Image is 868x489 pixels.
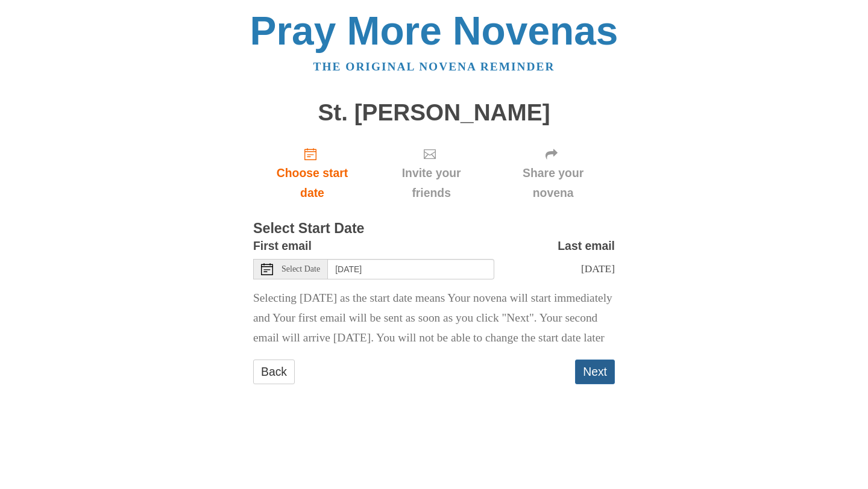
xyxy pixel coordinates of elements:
button: Next [575,360,615,384]
h3: Select Start Date [253,221,615,237]
span: Choose start date [265,163,359,203]
a: Choose start date [253,137,371,209]
a: Back [253,360,295,384]
input: Use the arrow keys to pick a date [328,259,494,279]
div: Click "Next" to confirm your start date first. [371,137,491,209]
span: Select Date [281,265,320,273]
span: Share your novena [503,163,603,203]
div: Click "Next" to confirm your start date first. [491,137,615,209]
p: Selecting [DATE] as the start date means Your novena will start immediately and Your first email ... [253,288,615,348]
label: Last email [558,236,615,256]
h1: St. [PERSON_NAME] [253,100,615,126]
a: Pray More Novenas [250,8,618,53]
a: The original novena reminder [313,60,555,73]
label: First email [253,236,312,256]
span: Invite your friends [383,163,479,203]
span: [DATE] [581,263,615,275]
